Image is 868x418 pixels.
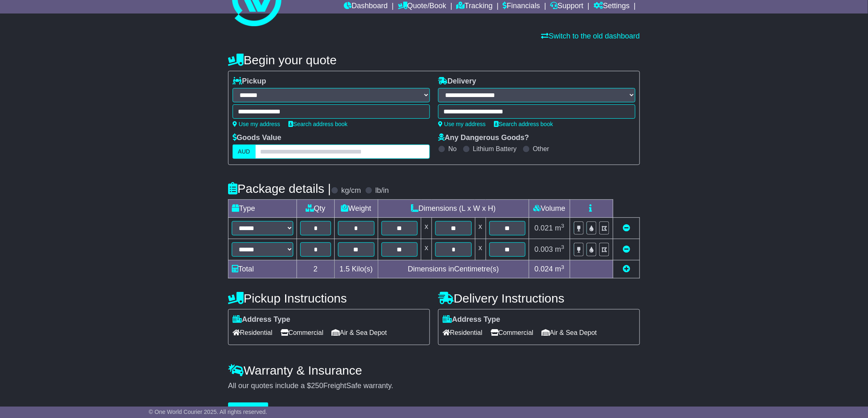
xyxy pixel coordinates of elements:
[334,260,378,278] td: Kilo(s)
[555,245,564,253] span: m
[443,326,482,339] span: Residential
[535,265,553,273] span: 0.024
[542,326,597,339] span: Air & Sea Depot
[555,265,564,273] span: m
[228,260,297,278] td: Total
[623,265,630,273] a: Add new item
[438,77,476,86] label: Delivery
[555,224,564,232] span: m
[535,224,553,232] span: 0.021
[228,200,297,218] td: Type
[623,224,630,232] a: Remove this item
[297,260,335,278] td: 2
[491,326,533,339] span: Commercial
[281,326,323,339] span: Commercial
[623,245,630,253] a: Remove this item
[378,260,529,278] td: Dimensions in Centimetre(s)
[233,121,280,127] a: Use my address
[535,245,553,253] span: 0.003
[475,239,486,260] td: x
[332,326,387,339] span: Air & Sea Depot
[228,182,331,195] h4: Package details |
[228,364,640,377] h4: Warranty & Insurance
[233,133,281,142] label: Goods Value
[228,291,430,305] h4: Pickup Instructions
[561,244,564,250] sup: 3
[233,326,272,339] span: Residential
[438,133,529,142] label: Any Dangerous Goods?
[438,291,640,305] h4: Delivery Instructions
[378,200,529,218] td: Dimensions (L x W x H)
[438,121,486,127] a: Use my address
[334,200,378,218] td: Weight
[233,315,290,324] label: Address Type
[448,145,457,153] label: No
[311,382,323,390] span: 250
[529,200,570,218] td: Volume
[443,315,500,324] label: Address Type
[228,402,268,417] button: Get Quotes
[233,145,256,159] label: AUD
[473,145,517,153] label: Lithium Battery
[561,264,564,270] sup: 3
[494,121,553,127] a: Search address book
[340,265,350,273] span: 1.5
[475,218,486,239] td: x
[533,145,549,153] label: Other
[421,218,432,239] td: x
[375,186,389,195] label: lb/in
[228,53,640,67] h4: Begin your quote
[228,382,640,391] div: All our quotes include a $ FreightSafe warranty.
[149,409,267,415] span: © One World Courier 2025. All rights reserved.
[561,223,564,229] sup: 3
[288,121,347,127] a: Search address book
[341,186,361,195] label: kg/cm
[297,200,335,218] td: Qty
[421,239,432,260] td: x
[541,32,640,40] a: Switch to the old dashboard
[233,77,266,86] label: Pickup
